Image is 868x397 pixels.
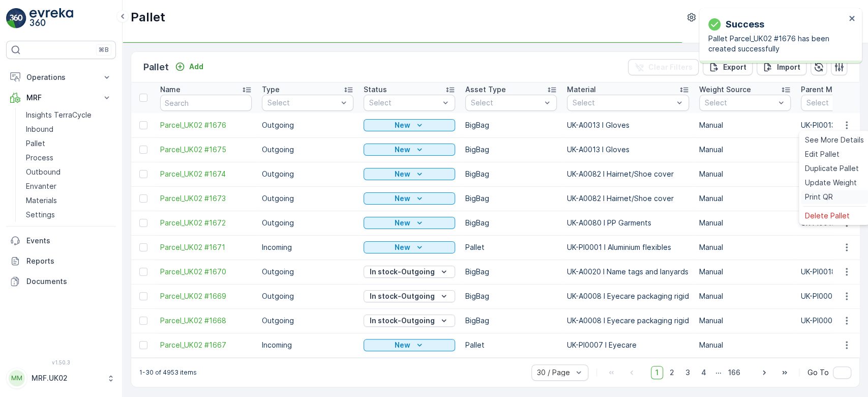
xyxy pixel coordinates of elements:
[171,61,207,73] button: Add
[370,267,435,277] p: In stock-Outgoing
[139,170,147,178] div: Toggle Row Selected
[465,145,557,155] p: BigBag
[699,169,791,179] p: Manual
[465,169,557,179] p: BigBag
[160,316,252,326] span: Parcel_UK02 #1668
[139,121,147,129] div: Toggle Row Selected
[160,193,252,204] span: Parcel_UK02 #1673
[26,167,61,177] p: Outbound
[567,291,689,301] p: UK-A0008 I Eyecare packaging rigid
[465,242,557,252] p: Pallet
[395,120,410,130] p: New
[139,219,147,227] div: Toggle Row Selected
[26,181,56,191] p: Envanter
[699,120,791,130] p: Manual
[699,242,791,252] p: Manual
[54,234,78,243] span: BigBag
[394,9,472,21] p: Parcel_UK02 #1675
[703,59,753,75] button: Export
[699,291,791,301] p: Manual
[9,251,43,260] span: Material :
[369,98,439,108] p: Select
[699,218,791,228] p: Manual
[805,149,840,159] span: Edit Pallet
[32,373,102,383] p: MRF.UK02
[681,366,695,379] span: 3
[160,291,252,301] a: Parcel_UK02 #1669
[805,178,857,188] span: Update Weight
[262,291,353,301] p: Outgoing
[9,370,25,386] div: MM
[26,72,96,82] p: Operations
[395,169,410,179] p: New
[139,243,147,251] div: Toggle Row Selected
[567,316,689,326] p: UK-A0008 I Eyecare packaging rigid
[364,217,455,229] button: New
[43,251,109,260] span: UK-A0013 I Gloves
[567,120,689,130] p: UK-A0013 I Gloves
[6,359,116,365] span: v 1.50.3
[262,316,353,326] p: Outgoing
[26,256,112,266] p: Reports
[567,267,689,277] p: UK-A0020 I Name tags and lanyards
[6,251,116,271] a: Reports
[9,217,57,226] span: Tare Weight :
[567,218,689,228] p: UK-A0080 I PP Garments
[395,145,410,155] p: New
[651,366,663,379] span: 1
[34,167,100,176] span: Parcel_UK02 #1675
[726,17,764,32] p: Success
[160,145,252,155] span: Parcel_UK02 #1675
[370,316,435,326] p: In stock-Outgoing
[697,366,711,379] span: 4
[805,211,850,221] span: Delete Pallet
[262,145,353,155] p: Outgoing
[139,268,147,276] div: Toggle Row Selected
[6,88,116,108] button: MRF
[801,133,868,147] a: See More Details
[364,84,387,95] p: Status
[9,234,54,243] span: Asset Type :
[724,366,745,379] span: 166
[567,169,689,179] p: UK-A0082 I Hairnet/Shoe cover
[160,169,252,179] a: Parcel_UK02 #1674
[370,291,435,301] p: In stock-Outgoing
[665,366,679,379] span: 2
[139,292,147,300] div: Toggle Row Selected
[628,59,699,75] button: Clear Filters
[57,217,66,226] span: 30
[143,60,169,74] p: Pallet
[26,124,53,134] p: Inbound
[805,163,859,174] span: Duplicate Pallet
[395,242,410,252] p: New
[465,120,557,130] p: BigBag
[807,367,829,378] span: Go To
[262,84,280,95] p: Type
[723,62,746,72] p: Export
[139,146,147,154] div: Toggle Row Selected
[465,267,557,277] p: BigBag
[6,367,116,389] button: MMMRF.UK02
[364,168,455,180] button: New
[699,267,791,277] p: Manual
[131,9,165,25] p: Pallet
[22,193,116,208] a: Materials
[465,340,557,350] p: Pallet
[801,161,868,176] a: Duplicate Pallet
[189,62,203,72] p: Add
[160,120,252,130] a: Parcel_UK02 #1676
[262,193,353,204] p: Outgoing
[26,138,45,149] p: Pallet
[465,218,557,228] p: BigBag
[465,316,557,326] p: BigBag
[364,241,455,253] button: New
[699,193,791,204] p: Manual
[22,108,116,122] a: Insights TerraCycle
[573,98,673,108] p: Select
[801,147,868,161] a: Edit Pallet
[22,208,116,222] a: Settings
[262,169,353,179] p: Outgoing
[471,98,541,108] p: Select
[567,193,689,204] p: UK-A0082 I Hairnet/Shoe cover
